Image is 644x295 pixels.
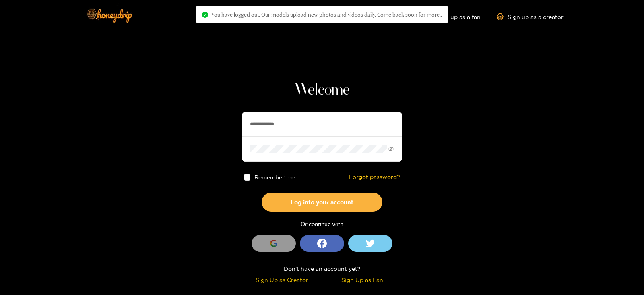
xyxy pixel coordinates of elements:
a: Forgot password? [349,174,400,181]
span: Remember me [255,174,295,180]
a: Sign up as a creator [497,13,563,20]
button: Log into your account [262,193,382,212]
span: eye-invisible [388,146,394,152]
span: check-circle [202,12,208,18]
span: You have logged out. Our models upload new photos and videos daily. Come back soon for more.. [211,11,442,18]
div: Sign Up as Creator [244,275,320,285]
a: Sign up as a fan [425,13,481,20]
div: Sign Up as Fan [324,275,400,285]
div: Or continue with [242,220,402,229]
h1: Welcome [242,81,402,100]
div: Don't have an account yet? [242,264,402,273]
